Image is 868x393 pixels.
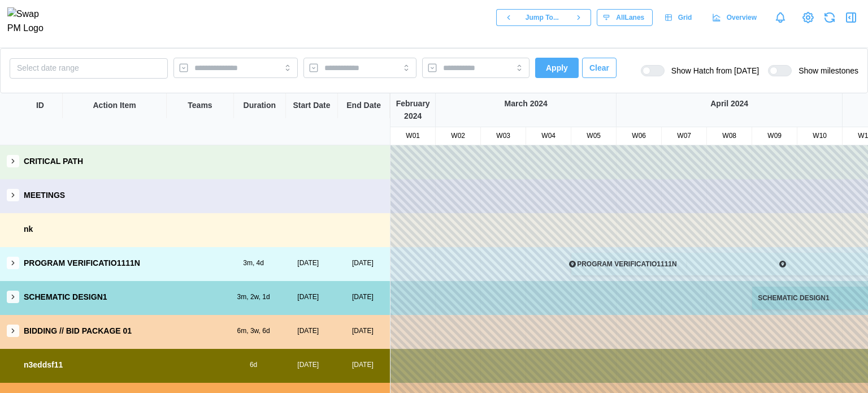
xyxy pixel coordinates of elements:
div: Teams [188,100,212,112]
div: April 2024 [617,98,842,110]
div: End Date [346,100,381,112]
a: Grid [658,9,700,26]
div: [DATE] [281,360,336,370]
div: Start Date [293,100,330,112]
div: March 2024 [436,98,616,110]
div: [DATE] [336,258,390,269]
div: 3m, 4d [226,258,281,269]
button: Clear [582,58,617,78]
div: Duration [244,100,276,112]
div: W02 [436,131,480,141]
div: W07 [662,131,706,141]
div: ID [36,100,44,112]
a: View Project [800,10,816,25]
div: n3eddsf11 [24,359,63,372]
div: BIDDING // BID PACKAGE 01 [24,325,132,338]
a: Overview [706,9,765,26]
div: W03 [481,131,526,141]
div: 6d [226,360,281,370]
div: [DATE] [281,326,336,336]
div: W09 [752,131,797,141]
button: Open Drawer [843,10,859,25]
span: Show Hatch from [DATE] [665,65,759,76]
a: Notifications [771,8,790,27]
div: nk [24,223,33,236]
div: PROGRAM VERIFICATIO1111N [572,259,685,270]
img: Swap PM Logo [7,7,53,36]
button: AllLanes [597,9,653,26]
span: All Lanes [616,10,644,25]
div: [DATE] [281,258,336,269]
button: Apply [535,58,579,78]
div: W05 [571,131,616,141]
div: W04 [526,131,571,141]
span: Jump To... [526,10,559,25]
div: SCHEMATIC DESIGN1 [753,293,838,304]
span: Show milestones [792,65,858,76]
button: Select date range [10,58,168,79]
button: Jump To... [520,9,567,26]
div: PROGRAM VERIFICATIO1111N [24,257,140,270]
div: W01 [390,131,435,141]
div: CRITICAL PATH [24,156,83,168]
div: Action Item [93,100,136,112]
span: Select date range [17,63,79,72]
div: MEETINGS [24,189,65,202]
span: Clear [589,58,609,77]
div: W06 [617,131,661,141]
div: SCHEMATIC DESIGN1 [24,291,107,304]
div: 6m, 3w, 6d [226,326,281,336]
span: Grid [678,10,692,25]
button: Refresh Grid [822,10,837,25]
div: W08 [707,131,752,141]
div: February 2024 [390,98,435,122]
div: W10 [797,131,842,141]
span: Apply [546,58,568,77]
span: Overview [727,10,757,25]
div: [DATE] [281,292,336,303]
div: 3m, 2w, 1d [226,292,281,303]
div: [DATE] [336,292,390,303]
div: [DATE] [336,326,390,336]
div: [DATE] [336,360,390,370]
